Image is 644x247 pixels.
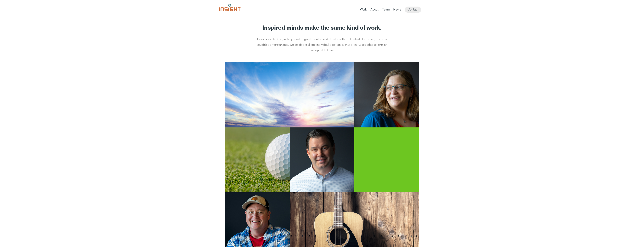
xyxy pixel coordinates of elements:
[405,7,421,13] a: Contact
[360,7,425,13] nav: primary navigation menu
[393,7,401,13] a: News
[252,36,392,53] p: Like-minded? Sure, in the pursuit of great creative and client results. But outside the office, o...
[354,62,419,127] img: Jill Smith
[290,127,355,192] img: Roger Nolan
[382,7,390,13] a: Team
[225,24,419,31] h1: Inspired minds make the same kind of work.
[360,7,367,13] a: Work
[219,4,241,11] img: Insight Marketing Design
[370,7,379,13] a: About
[225,62,419,127] a: Jill Smith
[225,127,419,192] a: Roger Nolan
